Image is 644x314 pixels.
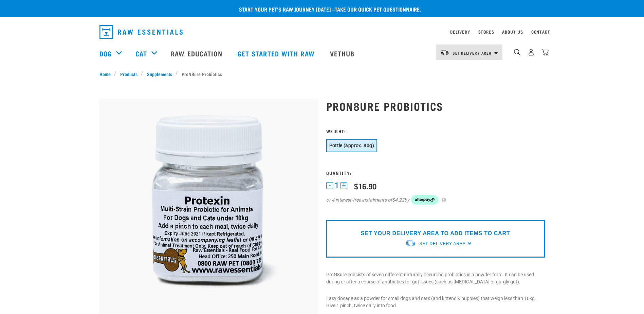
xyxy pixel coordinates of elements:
[478,31,494,33] a: Stores
[392,196,404,204] span: $4.22
[326,128,545,134] h3: Weight:
[361,229,510,238] p: SET YOUR DELIVERY AREA TO ADD ITEMS TO CART
[326,100,545,112] h1: ProN8ure Probiotics
[99,70,545,77] nav: breadcrumbs
[326,195,545,205] div: or 4 interest-free instalments of by
[541,49,549,56] img: home-icon@2x.png
[528,49,535,56] img: user.png
[341,182,347,189] button: +
[326,182,333,189] button: -
[440,49,449,55] img: van-moving.png
[143,70,176,77] a: Supplements
[502,31,523,33] a: About Us
[116,70,141,77] a: Products
[514,49,520,55] img: home-icon-1@2x.png
[164,40,231,67] a: Raw Education
[99,25,183,39] img: Raw Essentials Logo
[135,48,147,58] a: Cat
[411,195,438,205] img: Afterpay
[326,271,545,285] p: ProN8ure consists of seven different naturally occurring probiotics in a powder form. It can be u...
[231,40,323,67] a: Get started with Raw
[326,295,545,309] p: Easy dosage as a powder for small dogs and cats (and kittens & puppies) that weigh less than 10kg...
[531,31,550,33] a: Contact
[335,182,339,189] span: 1
[405,240,416,247] img: van-moving.png
[326,139,377,152] button: Pottle (approx. 80g)
[450,31,470,33] a: Delivery
[453,52,492,54] span: Set Delivery Area
[323,40,363,67] a: Vethub
[419,241,465,246] span: Set Delivery Area
[99,70,114,77] a: Home
[326,170,545,175] h3: Quantity:
[94,22,550,41] nav: dropdown navigation
[335,7,421,11] a: take our quick pet questionnaire.
[99,48,112,58] a: Dog
[354,182,376,190] div: $16.90
[329,143,374,148] span: Pottle (approx. 80g)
